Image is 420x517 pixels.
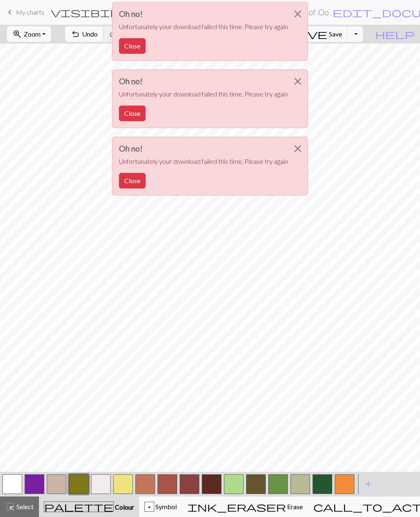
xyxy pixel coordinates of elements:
[5,501,15,512] span: highlight_alt
[182,496,308,517] button: Erase
[286,503,303,510] span: Erase
[288,137,308,160] button: Close
[288,70,308,93] button: Close
[119,144,288,153] h3: Oh no!
[139,496,182,517] button: p Symbol
[119,76,288,86] h3: Oh no!
[119,9,288,18] h3: Oh no!
[154,503,177,510] span: Symbol
[288,2,308,25] button: Close
[119,156,288,166] p: Unfortunately your download failed this time. Please try again
[39,496,139,517] button: Colour
[119,22,288,32] p: Unfortunately your download failed this time. Please try again
[119,89,288,99] p: Unfortunately your download failed this time. Please try again
[114,503,134,511] span: Colour
[363,478,373,490] span: add
[44,501,113,512] span: palette
[145,502,154,512] div: p
[119,38,146,54] button: Close
[119,106,146,121] button: Close
[187,501,286,512] span: ink_eraser
[119,173,146,188] button: Close
[15,503,34,510] span: Select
